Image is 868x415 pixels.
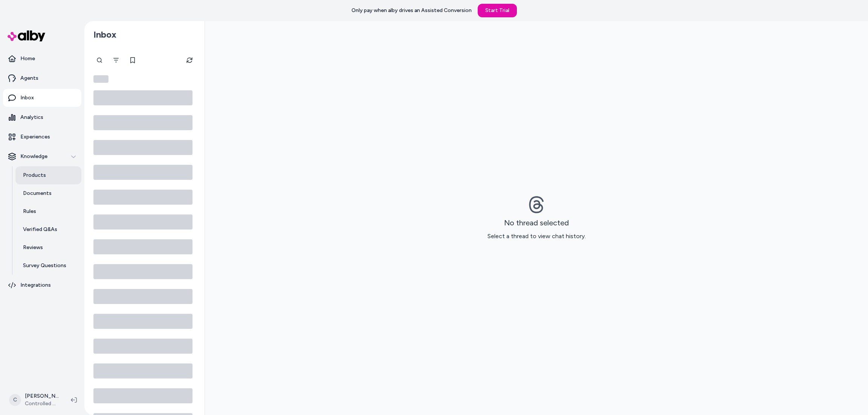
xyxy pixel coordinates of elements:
a: Inbox [3,89,81,107]
p: Reviews [23,244,43,251]
a: Analytics [3,108,81,126]
span: Controlled Chaos [25,400,59,407]
p: Home [20,55,35,62]
p: Documents [23,190,52,197]
a: Start Trial [478,4,517,17]
p: Analytics [20,114,43,121]
p: Products [23,172,46,179]
p: Experiences [20,133,50,141]
p: Inbox [20,94,34,102]
a: Agents [3,69,81,87]
a: Survey Questions [15,257,81,275]
p: [PERSON_NAME] [25,392,59,400]
p: Rules [23,208,36,215]
p: Select a thread to view chat history. [487,232,586,241]
a: Experiences [3,128,81,146]
img: alby Logo [8,30,45,41]
a: Reviews [15,239,81,257]
h3: No thread selected [504,218,569,227]
button: C[PERSON_NAME]Controlled Chaos [5,388,65,412]
a: Documents [15,184,81,202]
a: Verified Q&As [15,220,81,239]
p: Verified Q&As [23,226,57,233]
button: Refresh [182,53,197,68]
span: C [9,394,21,406]
button: Knowledge [3,147,81,166]
h2: Inbox [93,29,116,40]
p: Only pay when alby drives an Assisted Conversion [351,7,472,14]
p: Agents [20,74,38,82]
p: Knowledge [20,153,47,160]
p: Integrations [20,281,51,289]
p: Survey Questions [23,262,66,269]
a: Integrations [3,276,81,294]
button: Filter [108,53,124,68]
a: Home [3,50,81,68]
a: Products [15,166,81,184]
a: Rules [15,202,81,220]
